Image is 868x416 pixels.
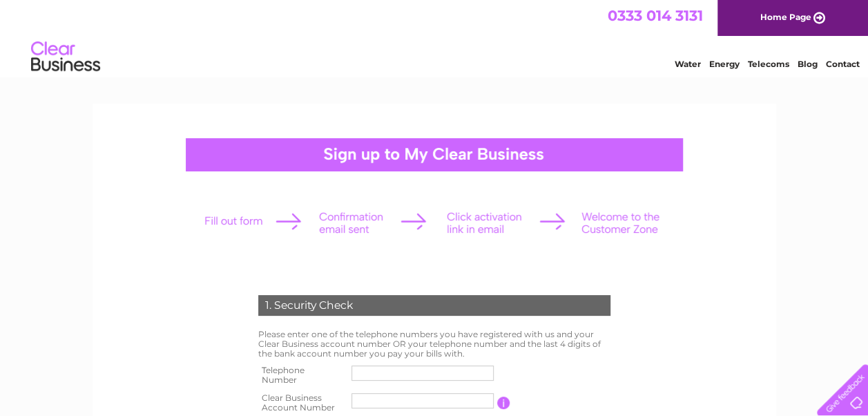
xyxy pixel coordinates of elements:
[675,59,701,69] a: Water
[258,295,610,316] div: 1. Security Check
[608,7,703,24] a: 0333 014 3131
[30,36,101,78] img: logo.png
[826,59,860,69] a: Contact
[255,326,614,361] td: Please enter one of the telephone numbers you have registered with us and your Clear Business acc...
[497,397,510,409] input: Information
[255,361,349,389] th: Telephone Number
[108,8,761,67] div: Clear Business is a trading name of Verastar Limited (registered in [GEOGRAPHIC_DATA] No. 3667643...
[709,59,740,69] a: Energy
[748,59,789,69] a: Telecoms
[798,59,818,69] a: Blog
